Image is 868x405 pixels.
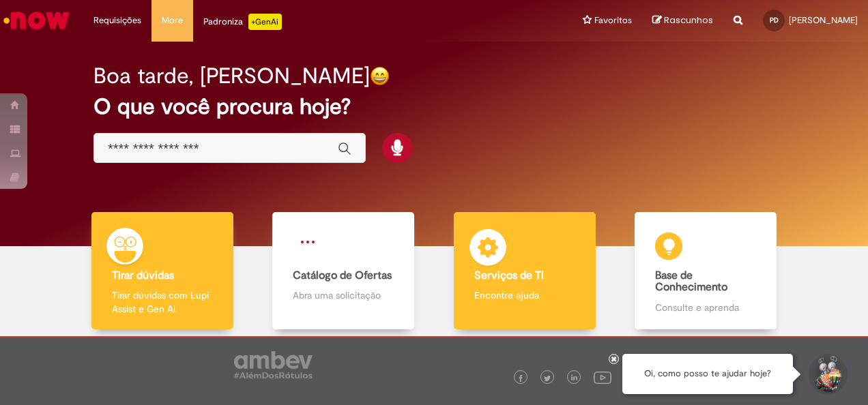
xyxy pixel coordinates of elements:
[622,354,793,394] div: Oi, como posso te ajudar hoje?
[72,212,253,330] a: Tirar dúvidas Tirar dúvidas com Lupi Assist e Gen Ai
[234,351,313,378] img: logo_footer_ambev_rotulo_gray.png
[434,212,616,330] a: Serviços de TI Encontre ajuda
[474,288,575,302] p: Encontre ajuda
[203,14,282,30] div: Padroniza
[293,269,392,282] b: Catálogo de Ofertas
[770,16,779,25] span: PD
[370,66,390,86] img: happy-face.png
[571,374,578,382] img: logo_footer_linkedin.png
[474,269,544,282] b: Serviços de TI
[594,14,632,27] span: Favoritos
[93,14,141,27] span: Requisições
[112,288,213,316] p: Tirar dúvidas com Lupi Assist e Gen Ai
[655,269,727,295] b: Base de Conhecimento
[664,14,713,27] span: Rascunhos
[807,354,848,395] button: Iniciar Conversa de Suporte
[517,375,524,382] img: logo_footer_facebook.png
[293,288,394,302] p: Abra uma solicitação
[652,14,713,27] a: Rascunhos
[789,14,858,26] span: [PERSON_NAME]
[253,212,435,330] a: Catálogo de Ofertas Abra uma solicitação
[616,212,797,330] a: Base de Conhecimento Consulte e aprenda
[93,95,775,119] h2: O que você procura hoje?
[655,301,756,314] p: Consulte e aprenda
[112,269,174,282] b: Tirar dúvidas
[93,64,370,88] h2: Boa tarde, [PERSON_NAME]
[248,14,282,30] p: +GenAi
[162,14,183,27] span: More
[594,368,611,386] img: logo_footer_youtube.png
[1,7,72,34] img: ServiceNow
[544,375,551,382] img: logo_footer_twitter.png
